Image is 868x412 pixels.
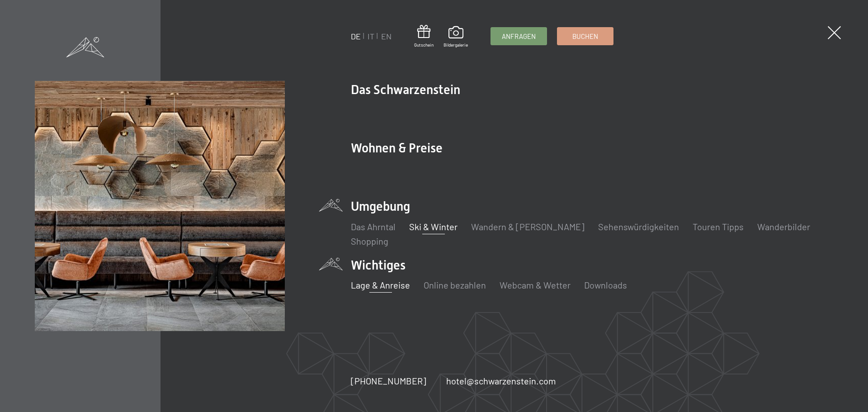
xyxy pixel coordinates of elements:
[557,28,613,45] a: Buchen
[409,221,458,232] a: Ski & Winter
[757,221,810,232] a: Wanderbilder
[584,279,627,290] a: Downloads
[414,42,434,48] span: Gutschein
[351,221,396,232] a: Das Ahrntal
[351,31,361,41] a: DE
[443,42,468,48] span: Bildergalerie
[693,221,744,232] a: Touren Tipps
[414,25,434,48] a: Gutschein
[500,279,571,290] a: Webcam & Wetter
[35,81,285,331] img: Wellnesshotels - Bar - Spieltische - Kinderunterhaltung
[351,236,388,246] a: Shopping
[502,32,536,41] span: Anfragen
[443,26,468,48] a: Bildergalerie
[598,221,679,232] a: Sehenswürdigkeiten
[491,28,547,45] a: Anfragen
[381,31,392,41] a: EN
[368,31,374,41] a: IT
[446,374,556,387] a: hotel@schwarzenstein.com
[572,32,598,41] span: Buchen
[471,221,585,232] a: Wandern & [PERSON_NAME]
[351,375,426,386] span: [PHONE_NUMBER]
[351,279,410,290] a: Lage & Anreise
[424,279,486,290] a: Online bezahlen
[351,374,426,387] a: [PHONE_NUMBER]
